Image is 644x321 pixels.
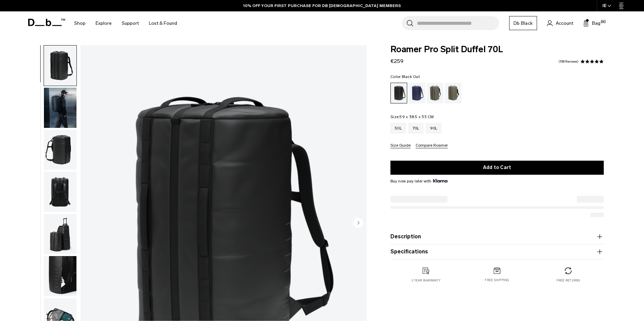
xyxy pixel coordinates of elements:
[390,161,604,175] button: Add to Cart
[390,83,407,103] a: Black Out
[390,233,604,241] button: Description
[556,278,580,283] p: Free returns
[44,46,76,86] img: Roamer Pro Split Duffel 70L Black Out
[44,172,76,212] img: Roamer Pro Split Duffel 70L Black Out
[408,123,424,134] a: 70L
[390,178,447,184] span: Buy now pay later with
[44,171,77,212] button: Roamer Pro Split Duffel 70L Black Out
[390,123,406,134] a: 50L
[44,214,76,254] img: Roamer Pro Split Duffel 70L Black Out
[390,58,404,64] span: €259
[96,11,112,35] a: Explore
[601,19,606,25] span: (6)
[402,74,420,79] span: Black Out
[44,130,76,170] img: Roamer Pro Split Duffel 70L Black Out
[390,75,420,79] legend: Color:
[485,278,509,283] p: Free shipping
[44,256,76,296] img: Roamer Pro Split Duffel 70L Black Out
[592,20,600,27] span: Bag
[149,11,177,35] a: Lost & Found
[44,88,76,128] img: Roamer Pro Split Duffel 70L Black Out
[390,115,434,119] legend: Size:
[44,256,77,297] button: Roamer Pro Split Duffel 70L Black Out
[558,60,579,63] a: 108 reviews
[390,45,604,54] span: Roamer Pro Split Duffel 70L
[243,3,401,9] a: 10% OFF YOUR FIRST PURCHASE FOR DB [DEMOGRAPHIC_DATA] MEMBERS
[122,11,139,35] a: Support
[44,45,77,86] button: Roamer Pro Split Duffel 70L Black Out
[416,143,448,148] button: Compare Roamer
[44,130,77,170] button: Roamer Pro Split Duffel 70L Black Out
[69,11,182,35] nav: Main Navigation
[427,83,443,103] a: Forest Green
[445,83,462,103] a: Mash Green
[547,19,573,27] a: Account
[399,114,434,119] span: 59 x 38.5 x 33 CM
[44,214,77,254] button: Roamer Pro Split Duffel 70L Black Out
[412,278,440,283] p: 2 year warranty
[390,248,604,256] button: Specifications
[433,179,447,182] img: {"height" => 20, "alt" => "Klarna"}
[409,83,425,103] a: Blue Hour
[390,143,411,148] button: Size Guide
[509,16,537,30] a: Db Black
[426,123,442,134] a: 90L
[583,19,600,27] button: Bag (6)
[353,218,363,229] button: Next slide
[44,87,77,128] button: Roamer Pro Split Duffel 70L Black Out
[556,20,573,27] span: Account
[74,11,86,35] a: Shop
